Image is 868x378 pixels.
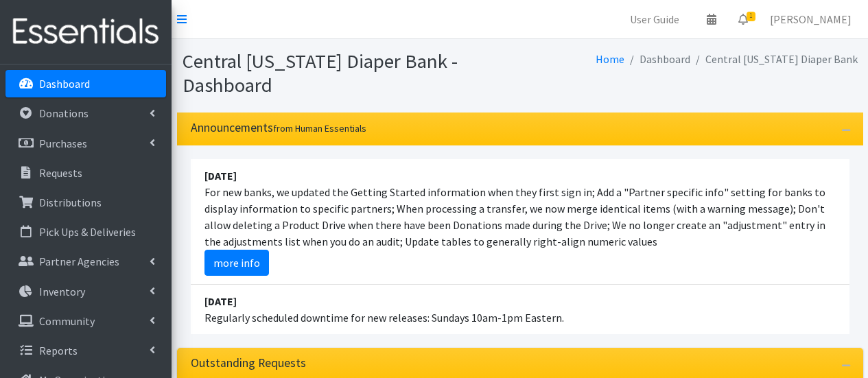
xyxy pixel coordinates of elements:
li: Regularly scheduled downtime for new releases: Sundays 10am-1pm Eastern. [191,285,849,334]
h3: Outstanding Requests [191,356,306,370]
a: more info [204,250,269,276]
li: Central [US_STATE] Diaper Bank [690,49,858,69]
a: Community [5,307,166,335]
p: Pick Ups & Deliveries [39,225,136,239]
p: Purchases [39,137,87,150]
p: Inventory [39,285,85,298]
strong: [DATE] [204,169,237,182]
a: Home [596,52,624,66]
a: Dashboard [5,70,166,97]
a: User Guide [619,5,690,33]
a: [PERSON_NAME] [759,5,863,33]
a: Inventory [5,278,166,305]
a: Reports [5,337,166,364]
li: For new banks, we updated the Getting Started information when they first sign in; Add a "Partner... [191,159,849,285]
a: Donations [5,99,166,127]
p: Reports [39,344,78,357]
span: 1 [747,12,755,21]
a: Requests [5,159,166,187]
h1: Central [US_STATE] Diaper Bank - Dashboard [183,49,515,97]
img: HumanEssentials [5,9,166,55]
p: Distributions [39,196,102,209]
li: Dashboard [624,49,690,69]
a: Pick Ups & Deliveries [5,218,166,246]
a: Purchases [5,130,166,157]
p: Dashboard [39,77,90,91]
a: 1 [727,5,759,33]
h3: Announcements [191,121,366,135]
p: Partner Agencies [39,255,119,268]
p: Donations [39,106,89,120]
small: from Human Essentials [273,122,366,134]
a: Partner Agencies [5,248,166,275]
p: Requests [39,166,82,180]
strong: [DATE] [204,294,237,308]
p: Community [39,314,95,328]
a: Distributions [5,189,166,216]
